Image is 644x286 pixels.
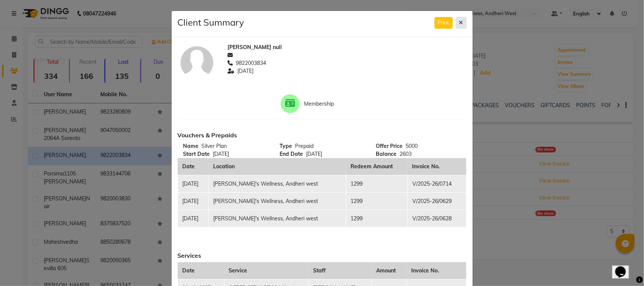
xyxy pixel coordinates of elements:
span: [DATE] [213,151,229,157]
th: Staff [309,262,372,280]
td: [DATE] [178,210,209,227]
th: Invoice No. [407,262,466,280]
td: V/2025-26/0714 [408,175,466,192]
th: Service [224,262,309,280]
th: Date [178,262,224,280]
span: Prepaid [295,143,314,149]
span: Membership [304,100,363,108]
th: Redeem Amount [346,158,408,175]
h4: Client Summary [178,17,244,28]
button: Print [435,17,453,29]
th: Amount [372,262,407,280]
td: 1299 [346,175,408,192]
td: [PERSON_NAME]'s Wellness, Andheri west [209,192,346,210]
td: [PERSON_NAME]'s Wellness, Andheri west [209,175,346,192]
span: 2603 [400,151,412,157]
td: 1299 [346,210,408,227]
span: [PERSON_NAME] null [227,43,282,51]
span: Silver Plan [202,143,227,149]
h6: Vouchers & Prepaids [178,132,467,139]
td: [PERSON_NAME]'s Wellness, Andheri west [209,210,346,227]
span: Name [183,142,199,150]
td: [DATE] [178,175,209,192]
span: [DATE] [306,151,322,157]
td: [DATE] [178,192,209,210]
h6: Services [178,252,467,259]
span: End Date [280,150,303,158]
span: Balance [376,150,397,158]
span: 9822003834 [236,59,266,67]
td: V/2025-26/0629 [408,192,466,210]
td: V/2025-26/0628 [408,210,466,227]
th: Date [178,158,209,175]
span: Type [280,142,292,150]
span: Start Date [183,150,210,158]
iframe: chat widget [612,256,636,278]
span: [DATE] [237,67,254,75]
span: Offer Price [376,142,403,150]
td: 1299 [346,192,408,210]
th: Location [209,158,346,175]
th: Invoice No. [408,158,466,175]
span: 5000 [406,143,418,149]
